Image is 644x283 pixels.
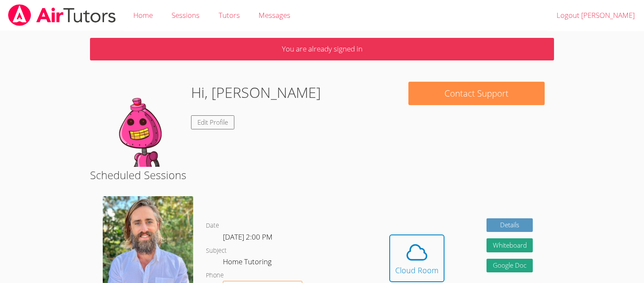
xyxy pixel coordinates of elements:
[206,246,227,256] dt: Subject
[487,259,533,273] a: Google Doc
[259,10,290,20] span: Messages
[206,220,219,231] dt: Date
[223,232,273,242] span: [DATE] 2:00 PM
[408,82,544,105] button: Contact Support
[7,4,117,26] img: airtutors_banner-c4298cdbf04f3fff15de1276eac7730deb9818008684d7c2e4769d2f7ddbe033.png
[191,82,321,103] h1: Hi, [PERSON_NAME]
[90,38,554,60] p: You are already signed in
[206,270,224,281] dt: Phone
[487,218,533,232] a: Details
[191,115,234,129] a: Edit Profile
[395,264,439,276] div: Cloud Room
[90,167,554,183] h2: Scheduled Sessions
[223,256,273,270] dd: Home Tutoring
[487,238,533,252] button: Whiteboard
[389,234,444,282] button: Cloud Room
[99,82,184,167] img: default.png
